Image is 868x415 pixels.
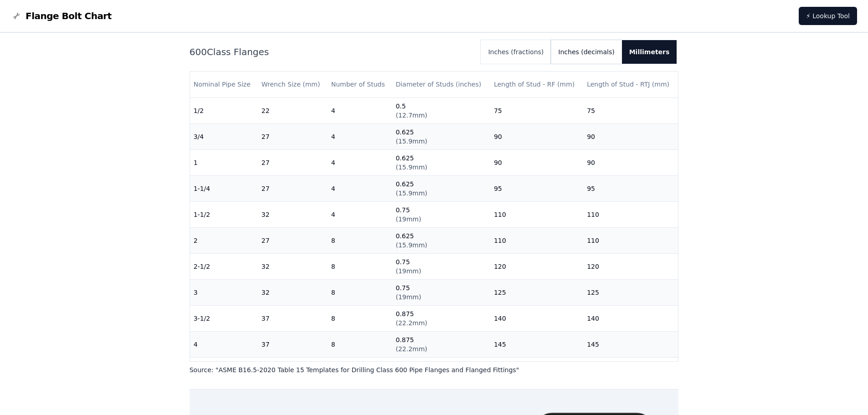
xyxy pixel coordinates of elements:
td: 110 [583,227,678,253]
span: ( 15.9mm ) [395,190,427,197]
button: Inches (fractions) [481,40,551,64]
td: 95 [490,175,583,201]
td: 75 [490,97,583,123]
th: Wrench Size (mm) [258,72,328,97]
td: 90 [583,123,678,149]
td: 125 [583,279,678,305]
td: 4 [190,331,258,357]
td: 95 [583,175,678,201]
td: 37 [258,305,328,331]
td: 3-1/2 [190,305,258,331]
td: 0.625 [392,175,490,201]
td: 120 [583,253,678,279]
th: Diameter of Studs (inches) [392,72,490,97]
td: 0.875 [392,331,490,357]
td: 110 [490,201,583,227]
td: 27 [258,123,328,149]
td: 75 [583,97,678,123]
td: 3/4 [190,123,258,149]
th: Number of Studs [328,72,392,97]
span: Flange Bolt Chart [26,10,112,22]
td: 2 [190,227,258,253]
td: 8 [328,279,392,305]
td: 0.875 [392,305,490,331]
td: 120 [490,253,583,279]
td: 1-1/2 [190,201,258,227]
td: 4 [328,201,392,227]
td: 0.75 [392,253,490,279]
h2: 600 Class Flanges [190,46,474,58]
td: 145 [583,331,678,357]
td: 8 [328,331,392,357]
span: ( 19mm ) [395,267,421,275]
th: Length of Stud - RF (mm) [490,72,583,97]
td: 145 [490,331,583,357]
td: 4 [328,97,392,123]
td: 110 [583,201,678,227]
td: 125 [490,279,583,305]
td: 8 [328,253,392,279]
td: 0.75 [392,279,490,305]
td: 8 [328,357,392,383]
td: 90 [583,149,678,175]
td: 1/2 [190,97,258,123]
span: ( 12.7mm ) [395,112,427,119]
span: ( 22.2mm ) [395,319,427,327]
td: 0.625 [392,227,490,253]
td: 27 [258,175,328,201]
p: Source: " ASME B16.5-2020 Table 15 Templates for Drilling Class 600 Pipe Flanges and Flanged Fitt... [190,365,679,374]
td: 140 [490,305,583,331]
td: 8 [328,305,392,331]
button: Millimeters [622,40,677,64]
td: 0.625 [392,149,490,175]
td: 90 [490,149,583,175]
td: 32 [258,253,328,279]
th: Nominal Pipe Size [190,72,258,97]
span: ( 19mm ) [395,215,421,223]
span: ( 22.2mm ) [395,345,427,353]
th: Length of Stud - RTJ (mm) [583,72,678,97]
td: 2-1/2 [190,253,258,279]
td: 165 [583,357,678,383]
td: 165 [490,357,583,383]
td: 27 [258,227,328,253]
span: ( 15.9mm ) [395,138,427,145]
span: ( 15.9mm ) [395,164,427,171]
td: 0.75 [392,201,490,227]
td: 3 [190,279,258,305]
td: 5 [190,357,258,383]
td: 4 [328,175,392,201]
a: Flange Bolt Chart LogoFlange Bolt Chart [11,10,112,22]
td: 1 [392,357,490,383]
td: 110 [490,227,583,253]
td: 140 [583,305,678,331]
td: 4 [328,123,392,149]
span: ( 15.9mm ) [395,241,427,249]
td: 27 [258,149,328,175]
td: 32 [258,279,328,305]
td: 0.5 [392,97,490,123]
td: 32 [258,201,328,227]
span: ( 19mm ) [395,293,421,301]
td: 90 [490,123,583,149]
td: 41 [258,357,328,383]
td: 8 [328,227,392,253]
button: Inches (decimals) [551,40,621,64]
td: 1-1/4 [190,175,258,201]
td: 22 [258,97,328,123]
td: 0.625 [392,123,490,149]
td: 1 [190,149,258,175]
img: Flange Bolt Chart Logo [11,10,22,21]
td: 4 [328,149,392,175]
td: 37 [258,331,328,357]
a: ⚡ Lookup Tool [799,7,857,25]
